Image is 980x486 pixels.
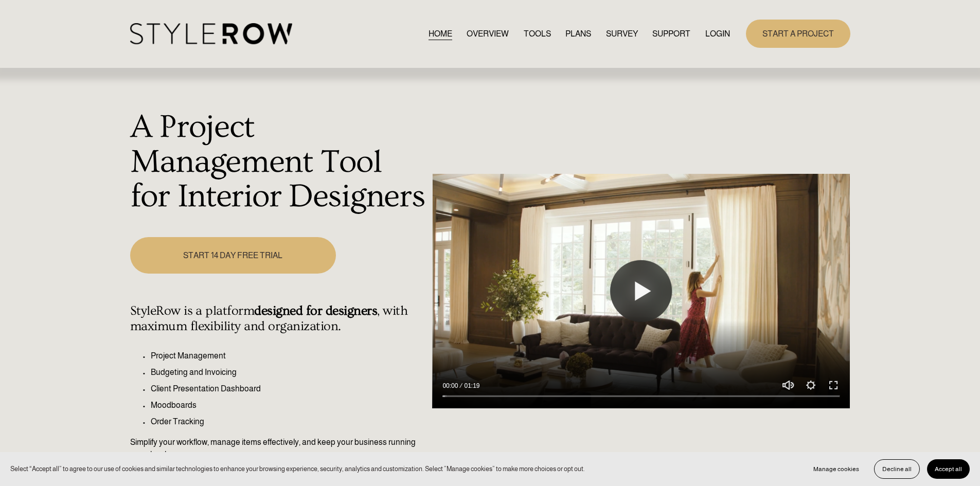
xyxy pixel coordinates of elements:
[927,459,970,479] button: Accept all
[524,27,551,41] a: TOOLS
[130,23,292,44] img: StyleRow
[10,464,585,474] p: Select “Accept all” to agree to our use of cookies and similar technologies to enhance your brows...
[130,110,427,214] h1: A Project Management Tool for Interior Designers
[151,383,427,395] p: Client Presentation Dashboard
[442,393,840,400] input: Seek
[813,465,859,473] span: Manage cookies
[151,366,427,379] p: Budgeting and Invoicing
[151,416,427,428] p: Order Tracking
[130,237,336,274] a: START 14 DAY FREE TRIAL
[746,20,850,48] a: START A PROJECT
[882,465,912,473] span: Decline all
[151,399,427,411] p: Moodboards
[935,465,962,473] span: Accept all
[606,27,638,41] a: SURVEY
[151,350,427,362] p: Project Management
[652,27,690,41] a: folder dropdown
[705,27,730,41] a: LOGIN
[460,381,482,391] div: Duration
[442,381,460,391] div: Current time
[467,27,509,41] a: OVERVIEW
[806,459,867,479] button: Manage cookies
[652,28,690,40] span: SUPPORT
[429,27,452,41] a: HOME
[874,459,920,479] button: Decline all
[130,303,427,334] h4: StyleRow is a platform , with maximum flexibility and organization.
[254,303,377,318] strong: designed for designers
[610,260,672,322] button: Play
[565,27,591,41] a: PLANS
[130,436,427,461] p: Simplify your workflow, manage items effectively, and keep your business running seamlessly.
